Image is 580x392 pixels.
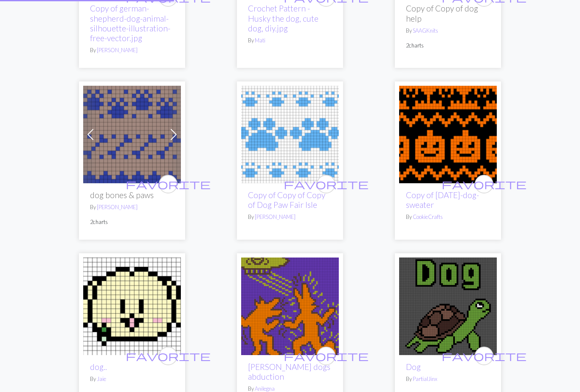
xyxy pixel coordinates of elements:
button: favourite [159,175,177,193]
p: By [248,36,332,45]
a: Copy of [DATE]-dog-sweater [406,190,479,210]
i: favourite [284,176,369,193]
p: 2 charts [406,42,490,50]
a: [PERSON_NAME] dogs abduction [248,362,330,381]
img: dog bones & paws [83,86,181,183]
p: By [90,375,174,383]
span: favorite [126,349,211,362]
a: Anilegna [255,385,275,392]
span: favorite [284,177,369,190]
p: By [406,375,490,383]
a: Dog [406,362,421,372]
a: [PERSON_NAME] [97,204,138,210]
i: favourite [442,176,527,193]
a: dog bones & paws [83,129,181,137]
a: Dog [399,301,497,309]
a: Crochet Pattern - Husky the dog, cute dog, diy.jpg [248,3,318,33]
img: Dog [399,258,497,355]
img: halloween-dog-sweater [399,86,497,183]
button: favourite [317,347,335,365]
p: By [90,203,174,211]
span: favorite [442,177,527,190]
h2: dog bones & paws [90,190,174,200]
img: Dog Paw Fair Isle [241,86,339,183]
a: halloween-dog-sweater [399,129,497,137]
p: By [406,27,490,35]
a: dog.. [90,362,107,372]
a: Copy of german-shepherd-dog-animal-silhouette-illustration-free-vector.jpg [90,3,170,42]
button: favourite [475,175,493,193]
p: By [248,213,332,221]
button: favourite [475,347,493,365]
a: Keith Haring dog abduction [241,301,339,309]
i: favourite [442,347,527,364]
img: Keith Haring dog abduction [241,258,339,355]
a: Mati [255,37,265,44]
span: favorite [442,349,527,362]
a: [PERSON_NAME] [97,47,138,53]
a: Jaie [97,375,106,382]
a: [PERSON_NAME] [255,213,296,220]
button: favourite [317,175,335,193]
a: CookieCrafts [413,213,443,220]
span: favorite [284,349,369,362]
h2: Copy of Copy of dog help [406,3,490,23]
a: SAAGKnits [413,27,438,34]
i: favourite [126,176,211,193]
a: dog.. [83,301,181,309]
a: PartialJinx [413,375,437,382]
i: favourite [284,347,369,364]
p: By [406,213,490,221]
p: By [90,46,174,54]
a: Copy of Copy of Copy of Dog Paw Fair Isle [248,190,325,210]
i: favourite [126,347,211,364]
p: 2 charts [90,218,174,226]
button: favourite [159,347,177,365]
span: favorite [126,177,211,190]
img: dog.. [83,258,181,355]
a: Dog Paw Fair Isle [241,129,339,137]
